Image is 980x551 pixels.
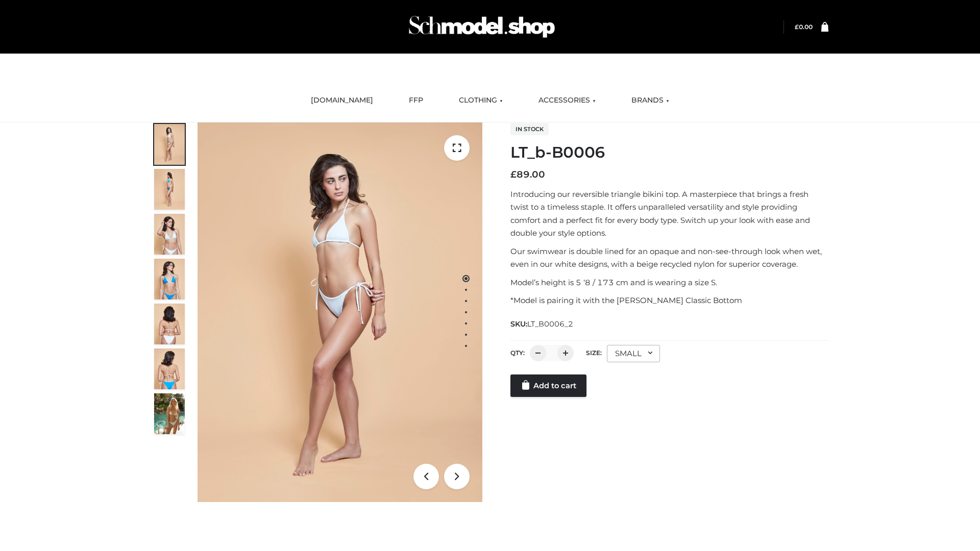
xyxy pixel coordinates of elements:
[795,23,799,31] span: £
[303,89,381,112] a: [DOMAIN_NAME]
[154,304,185,344] img: ArielClassicBikiniTop_CloudNine_AzureSky_OW114ECO_7-scaled.jpg
[586,349,602,357] label: Size:
[510,143,828,162] h1: LT_b-B0006
[527,319,573,329] span: LT_B0006_2
[795,23,813,31] a: £0.00
[154,259,185,299] img: ArielClassicBikiniTop_CloudNine_AzureSky_OW114ECO_4-scaled.jpg
[510,169,517,180] span: £
[401,89,431,112] a: FFP
[510,294,828,307] p: *Model is pairing it with the [PERSON_NAME] Classic Bottom
[154,214,185,255] img: ArielClassicBikiniTop_CloudNine_AzureSky_OW114ECO_3-scaled.jpg
[154,393,185,434] img: Arieltop_CloudNine_AzureSky2.jpg
[198,122,482,502] img: LT_b-B0006
[607,345,660,362] div: SMALL
[510,123,549,135] span: In stock
[795,23,813,31] bdi: 0.00
[510,349,525,357] label: QTY:
[154,124,185,165] img: ArielClassicBikiniTop_CloudNine_AzureSky_OW114ECO_1-scaled.jpg
[624,89,677,112] a: BRANDS
[154,169,185,210] img: ArielClassicBikiniTop_CloudNine_AzureSky_OW114ECO_2-scaled.jpg
[510,245,828,271] p: Our swimwear is double lined for an opaque and non-see-through look when wet, even in our white d...
[451,89,510,112] a: CLOTHING
[531,89,603,112] a: ACCESSORIES
[510,276,828,289] p: Model’s height is 5 ‘8 / 173 cm and is wearing a size S.
[510,188,828,240] p: Introducing our reversible triangle bikini top. A masterpiece that brings a fresh twist to a time...
[154,348,185,389] img: ArielClassicBikiniTop_CloudNine_AzureSky_OW114ECO_8-scaled.jpg
[510,169,545,180] bdi: 89.00
[510,374,586,397] a: Add to cart
[510,318,574,330] span: SKU:
[405,7,558,47] img: Schmodel Admin 964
